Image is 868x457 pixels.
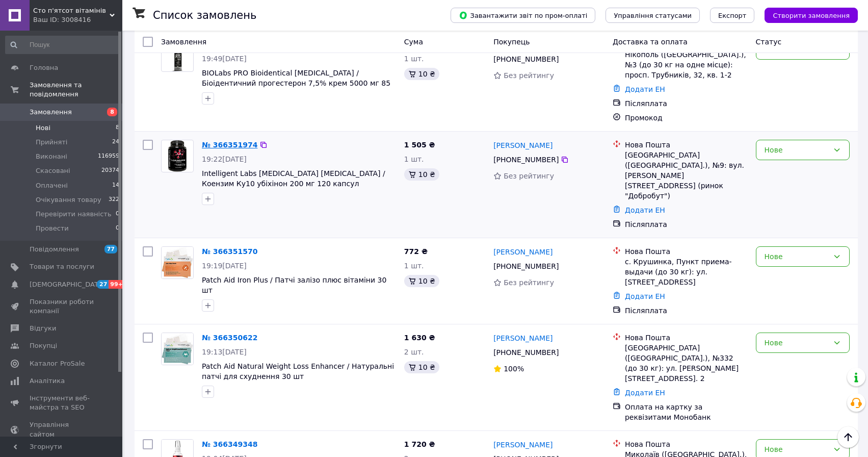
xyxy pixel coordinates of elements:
span: [DEMOGRAPHIC_DATA] [30,280,105,289]
span: 99+ [109,280,125,289]
button: Управління статусами [606,8,700,23]
div: Нове [765,144,829,156]
a: [PERSON_NAME] [493,140,553,150]
span: 2 шт. [404,348,424,356]
div: Промокод [623,111,750,125]
div: [PHONE_NUMBER] [491,345,561,360]
div: [PHONE_NUMBER] [491,259,561,273]
a: Patch Aid Iron Plus / Патчі залізо плюс вітаміни 30 шт [202,276,386,294]
span: 322 [109,195,119,205]
span: 1 630 ₴ [404,334,435,342]
a: Patch Aid Natural Weight Loss Enhancer / Натуральні патчі для схуднення 30 шт [202,362,394,380]
div: Ваш ID: 3008416 [33,15,122,24]
span: Інструменти веб-майстра та SEO [30,394,94,412]
span: Виконані [36,152,67,161]
a: № 366351974 [202,141,257,149]
div: [GEOGRAPHIC_DATA] ([GEOGRAPHIC_DATA].), №332 (до 30 кг): ул. [PERSON_NAME][STREET_ADDRESS]. 2 [625,343,748,384]
span: 100% [504,365,524,373]
img: Фото товару [162,333,193,365]
div: Післяплата [625,306,748,316]
span: 19:13[DATE] [202,348,247,356]
span: 20374 [101,166,119,175]
div: с. Крушинка, Пункт приема-выдачи (до 30 кг): ул. [STREET_ADDRESS] [625,257,748,287]
span: Замовлення [161,38,206,46]
button: Експорт [710,8,755,23]
span: Повідомлення [30,245,79,254]
span: 24 [112,138,119,147]
span: 1 720 ₴ [404,440,435,448]
a: Intelligent Labs [MEDICAL_DATA] [MEDICAL_DATA] / Коензим Ку10 убіхінон 200 мг 120 капсул [202,169,385,188]
img: Фото товару [162,247,193,278]
span: 1 505 ₴ [404,141,435,149]
div: Післяплата [625,219,748,230]
span: Без рейтингу [504,71,554,80]
span: Головна [30,63,58,72]
a: [PERSON_NAME] [493,333,553,343]
span: Доставка та оплата [613,38,688,46]
a: Фото товару [161,333,194,365]
div: 10 ₴ [404,168,439,181]
div: Післяплата [625,98,748,109]
span: Покупець [493,38,530,46]
span: 77 [104,245,117,253]
span: Оплачені [36,181,68,190]
span: Скасовані [36,166,70,175]
div: Нове [765,251,829,262]
span: Замовлення [30,108,72,117]
span: Створити замовлення [773,12,850,19]
span: Товари та послуги [30,262,94,271]
span: 19:49[DATE] [202,55,247,63]
span: Відгуки [30,324,56,333]
span: Експорт [718,12,747,19]
button: Наверх [837,426,859,448]
span: 19:22[DATE] [202,155,247,163]
span: Cто п'ятсот вітамінів [33,6,110,15]
a: Додати ЕН [625,292,665,300]
div: Нова Пошта [625,140,748,150]
span: Без рейтингу [504,172,554,180]
span: Прийняті [36,138,67,147]
div: Нове [765,444,829,455]
h1: Список замовлень [153,9,256,21]
span: 0 [116,210,119,219]
div: 10 ₴ [404,68,439,80]
a: № 366349348 [202,440,257,448]
div: Нова Пошта [625,246,748,257]
a: № 366351570 [202,247,257,256]
button: Завантажити звіт по пром-оплаті [451,8,595,23]
div: Нікополь ([GEOGRAPHIC_DATA].), №3 (до 30 кг на одне місце): просп. Трубників, 32, кв. 1-2 [625,49,748,80]
span: 116959 [98,152,119,161]
span: 8 [107,108,117,116]
div: [PHONE_NUMBER] [491,153,561,167]
span: Управління статусами [614,12,692,19]
div: Нове [765,337,829,348]
span: Cума [404,38,423,46]
span: 0 [116,224,119,233]
a: Додати ЕН [625,389,665,397]
a: Додати ЕН [625,206,665,214]
span: 1 шт. [404,155,424,163]
span: Нові [36,123,50,133]
div: [GEOGRAPHIC_DATA] ([GEOGRAPHIC_DATA].), №9: вул. [PERSON_NAME][STREET_ADDRESS] (ринок "Добробут") [625,150,748,201]
a: BIOLabs PRO Bioidentical [MEDICAL_DATA] / Біоідентичний прогестерон 7,5% крем 5000 мг 85 грамів [202,69,390,97]
a: [PERSON_NAME] [493,440,553,450]
a: № 366350622 [202,334,257,342]
span: Управління сайтом [30,420,94,439]
span: 27 [97,280,109,289]
span: 8 [116,123,119,133]
a: Додати ЕН [625,85,665,93]
div: Нова Пошта [625,333,748,343]
button: Створити замовлення [765,8,858,23]
span: 1 шт. [404,262,424,270]
span: Замовлення та повідомлення [30,81,122,99]
div: 10 ₴ [404,275,439,287]
div: Оплата на картку за реквізитами Монобанк [625,402,748,422]
img: Фото товару [172,40,182,71]
input: Пошук [5,36,120,54]
span: 14 [112,181,119,190]
span: Перевірити наявність [36,210,112,219]
span: 772 ₴ [404,247,428,256]
span: Каталог ProSale [30,359,85,368]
